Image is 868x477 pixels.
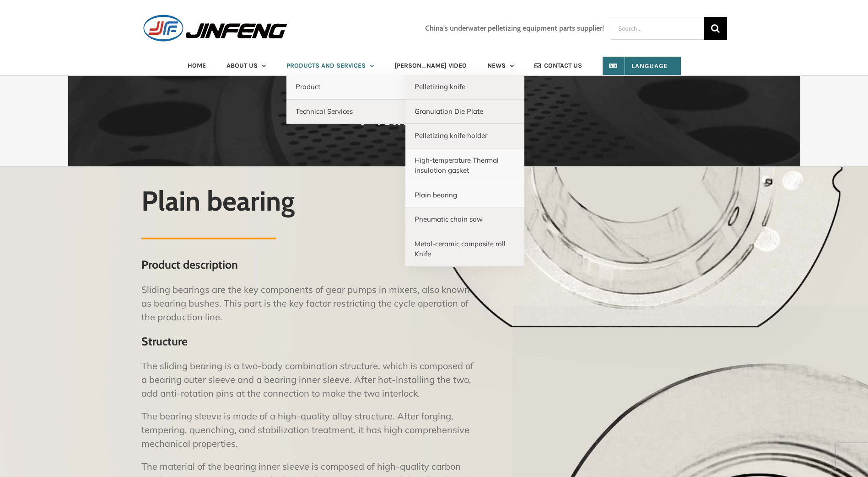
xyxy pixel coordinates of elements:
a: CONTACT US [534,57,582,75]
a: Plain bearing [405,183,524,208]
span: Pelletizing knife [415,82,465,91]
a: Product [286,75,405,100]
p: Sliding bearings are the key components of gear pumps in mixers, also known as bearing bushes. Th... [141,283,479,324]
span: Pelletizing knife holder [415,131,487,140]
span: Language [616,62,668,70]
a: Pelletizing knife holder [405,124,524,148]
a: HOME [188,57,206,75]
h2: Plain bearing [141,186,479,216]
a: PRODUCTS AND SERVICES [286,57,374,75]
a: Granulation Die Plate [405,100,524,124]
span: ABOUT US [226,63,258,69]
h3: Structure [141,335,479,348]
span: Technical Services [296,107,353,116]
span: PRODUCTS AND SERVICES [286,63,366,69]
a: High-temperature Thermal insulation gasket [405,148,524,183]
span: Pneumatic chain saw [415,215,483,223]
span: Metal-ceramic composite roll Knife [415,239,506,259]
span: NEWS [487,63,506,69]
a: ABOUT US [226,57,266,75]
p: The sliding bearing is a two-body combination structure, which is composed of a bearing outer sle... [141,359,479,400]
span: HOME [188,63,206,69]
span: CONTACT US [544,63,582,69]
nav: Main Menu [141,57,727,75]
span: Granulation Die Plate [415,107,483,116]
a: [PERSON_NAME] VIDEO [394,57,467,75]
span: Plain bearing [415,191,457,199]
span: [PERSON_NAME] VIDEO [394,63,467,69]
a: Pneumatic chain saw [405,207,524,232]
img: JINFENG Logo [141,14,289,42]
strong: Product description [141,258,238,271]
h3: China's underwater pelletizing equipment parts supplier! [425,24,604,32]
span: Product [296,82,320,91]
span: High-temperature Thermal insulation gasket [415,156,499,175]
a: Metal-ceramic composite roll Knife [405,232,524,267]
a: NEWS [487,57,514,75]
a: Pelletizing knife [405,75,524,100]
h1: Plain bearing [14,97,854,135]
input: Search [704,17,727,40]
nav: Breadcrumb [14,135,854,146]
p: The bearing sleeve is made of a high-quality alloy structure. After forging, tempering, quenching... [141,409,479,450]
input: Search... [611,17,704,40]
a: Technical Services [286,100,405,124]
